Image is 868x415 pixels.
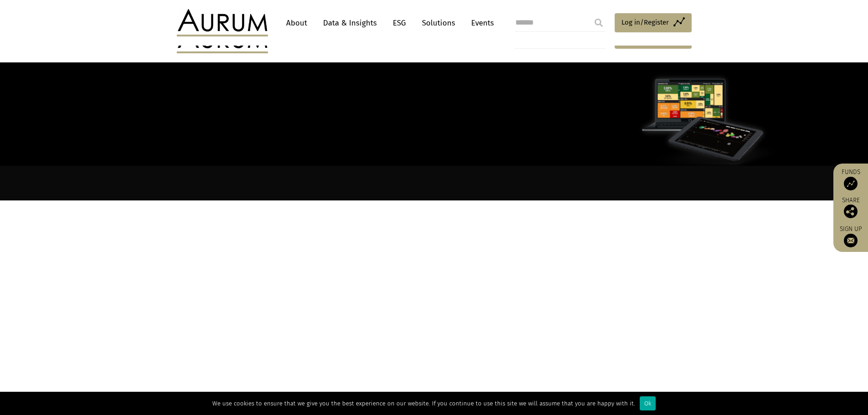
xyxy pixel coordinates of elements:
[838,168,863,190] a: Funds
[621,17,669,28] span: Log in/Register
[388,15,411,31] a: ESG
[615,13,692,32] a: Log in/Register
[844,205,858,218] img: Share this post
[844,234,858,247] img: Sign up to our newsletter
[177,9,268,36] img: Aurum
[590,14,608,32] input: Submit
[640,396,656,410] div: Ok
[844,177,858,190] img: Access Funds
[318,15,381,31] a: Data & Insights
[838,225,863,247] a: Sign up
[417,15,460,31] a: Solutions
[467,15,494,31] a: Events
[838,197,863,218] div: Share
[282,15,312,31] a: About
